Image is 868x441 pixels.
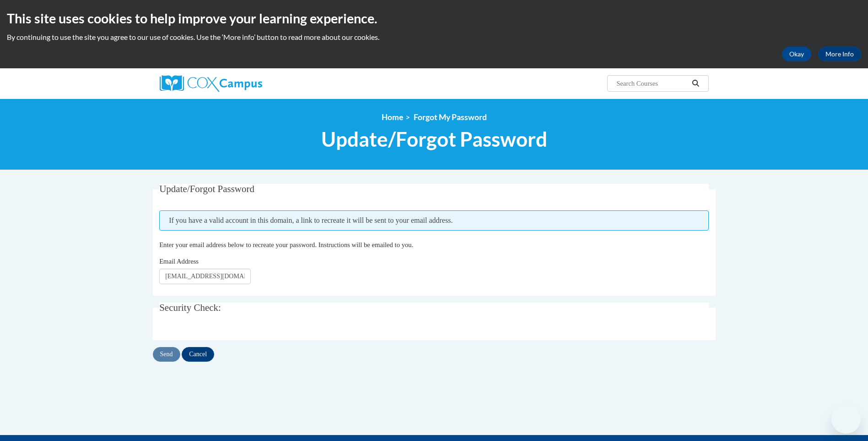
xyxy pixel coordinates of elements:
p: By continuing to use the site you agree to our use of cookies. Use the ‘More info’ button to read... [7,32,861,42]
a: Home [382,112,403,122]
a: More Info [818,47,861,61]
span: Security Check: [159,302,221,313]
button: Search [689,78,702,89]
input: Email [159,269,251,284]
button: Okay [782,47,811,61]
span: Update/Forgot Password [159,183,254,194]
span: Enter your email address below to recreate your password. Instructions will be emailed to you. [159,241,413,248]
input: Search Courses [615,78,689,89]
img: Cox Campus [160,75,262,92]
span: Forgot My Password [414,112,487,122]
h2: This site uses cookies to help improve your learning experience. [7,9,861,28]
input: Cancel [182,347,214,362]
iframe: Button to launch messaging window [831,404,861,434]
a: Cox Campus [160,75,334,92]
span: Update/Forgot Password [321,127,547,151]
span: If you have a valid account in this domain, a link to recreate it will be sent to your email addr... [159,210,709,231]
span: Email Address [159,258,199,265]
